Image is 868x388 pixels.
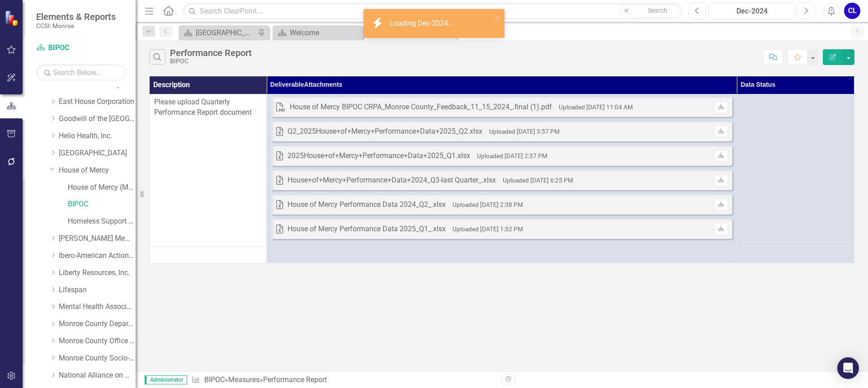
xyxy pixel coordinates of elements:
[559,103,633,111] small: Uploaded [DATE] 11:04 AM
[183,3,682,19] input: Search ClearPoint...
[288,175,496,186] div: House+of+Mercy+Performance+Data+2024_Q3-last Quarter_.xlsx
[68,216,136,227] a: Homeless Support Services
[59,370,136,381] a: National Alliance on Mental Illness
[59,148,136,159] a: [GEOGRAPHIC_DATA]
[288,200,446,210] div: House of Mercy Performance Data 2024_Q2_.xlsx
[59,165,136,176] a: House of Mercy
[635,5,680,17] button: Search
[288,126,482,137] div: Q2_2025House+of+Mercy+Performance+Data+2025_Q2.xlsx
[477,152,547,159] small: Uploaded [DATE] 2:37 PM
[59,285,136,295] a: Lifespan
[145,375,187,384] span: Administrator
[5,10,20,26] img: ClearPoint Strategy
[708,3,795,19] button: Dec-2024
[648,7,667,14] span: Search
[453,225,523,233] small: Uploaded [DATE] 1:32 PM
[503,177,573,184] small: Uploaded [DATE] 6:25 PM
[59,319,136,329] a: Monroe County Department of Social Services
[170,58,252,65] div: BIPOC
[59,234,136,244] a: [PERSON_NAME] Memorial Institute, Inc.
[489,128,560,135] small: Uploaded [DATE] 3:57 PM
[196,27,255,38] div: [GEOGRAPHIC_DATA]
[495,13,501,23] button: close
[737,94,854,246] td: Double-Click to Edit
[59,114,136,124] a: Goodwill of the [GEOGRAPHIC_DATA]
[59,302,136,312] a: Mental Health Association
[170,48,252,58] div: Performance Report
[288,224,446,234] div: House of Mercy Performance Data 2025_Q1_.xlsx
[36,43,127,53] a: BIPOC
[192,375,495,385] div: » »
[453,201,523,208] small: Uploaded [DATE] 2:38 PM
[59,251,136,261] a: Ibero-American Action League, Inc.
[712,6,792,17] div: Dec-2024
[844,3,860,19] button: CL
[59,268,136,278] a: Liberty Resources, Inc.
[737,246,854,263] td: Double-Click to Edit
[290,27,361,38] div: Welcome
[36,11,116,22] span: Elements & Reports
[263,375,327,384] div: Performance Report
[150,246,267,263] td: Double-Click to Edit
[290,102,552,112] div: House of Mercy BIPOC CRPA_Monroe County_Feedback_11_15_2024_.final (1).pdf
[36,65,127,80] input: Search Below...
[68,199,136,210] a: BIPOC
[204,375,225,384] a: BIPOC
[390,19,456,29] div: Loading Dec-2024...
[59,131,136,141] a: Helio Health, Inc.
[275,27,361,38] a: Welcome
[267,94,737,246] td: Double-Click to Edit
[228,375,259,384] a: Measures
[59,336,136,346] a: Monroe County Office of Mental Health
[154,98,252,117] span: Please upload Quarterly Performance Report document
[59,97,136,107] a: East House Corporation
[68,182,136,193] a: House of Mercy (MCOMH Internal)
[288,151,470,161] div: 2025House+of+Mercy+Performance+Data+2025_Q1.xlsx
[267,246,737,263] td: Double-Click to Edit
[837,357,859,379] div: Open Intercom Messenger
[181,27,255,38] a: [GEOGRAPHIC_DATA]
[150,94,267,246] td: Double-Click to Edit
[59,353,136,364] a: Monroe County Socio-Legal Center
[36,22,116,29] small: CCSI: Monroe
